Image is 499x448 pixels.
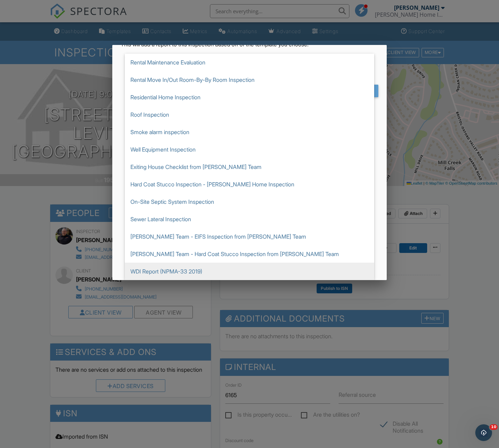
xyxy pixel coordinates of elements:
span: On-Site Septic System Inspection [125,193,374,210]
span: Roof Inspection [125,106,374,123]
span: Hard Coat Stucco Inspection - [PERSON_NAME] Home Inspection [125,176,374,193]
span: Smoke alarm inspection [125,123,374,141]
span: WDI Report (NPMA-33 2019) [125,263,374,280]
span: Rental Maintenance Evaluation [125,54,374,71]
iframe: Intercom live chat [475,424,492,441]
span: [PERSON_NAME] Team - Hard Coat Stucco Inspection from [PERSON_NAME] Team [125,245,374,263]
span: Exiting House Checklist from [PERSON_NAME] Team [125,158,374,176]
span: 10 [490,424,498,430]
span: Well Equipment Inspection [125,141,374,158]
span: Residential Home Inspection [125,88,374,106]
span: Rental Move In/Out Room-By-By Room Inspection [125,71,374,88]
span: [PERSON_NAME] Team - EIFS Inspection from [PERSON_NAME] Team [125,228,374,245]
span: Sewer Lateral Inspection [125,210,374,228]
